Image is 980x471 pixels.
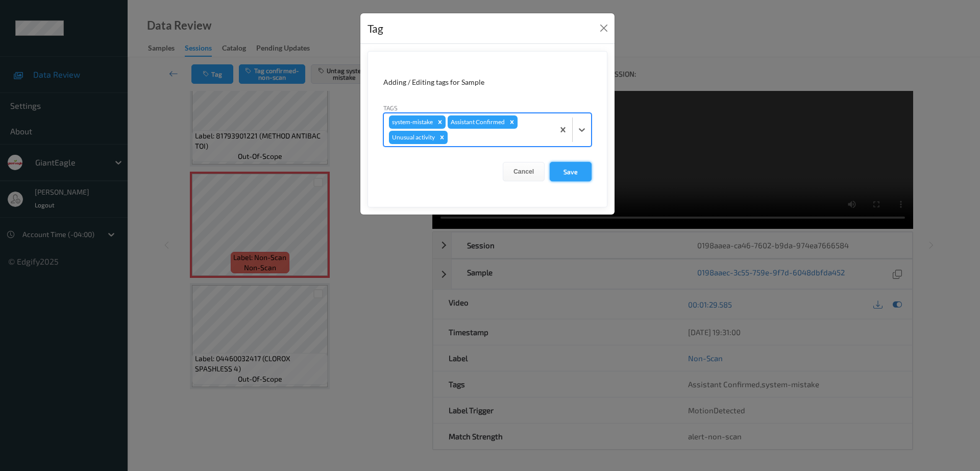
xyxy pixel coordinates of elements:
[389,115,434,129] div: system-mistake
[383,77,592,87] div: Adding / Editing tags for Sample
[448,115,506,129] div: Assistant Confirmed
[389,131,436,144] div: Unusual activity
[436,131,448,144] div: Remove Unusual activity
[503,162,545,181] button: Cancel
[506,115,518,129] div: Remove Assistant Confirmed
[434,115,446,129] div: Remove system-mistake
[550,162,592,181] button: Save
[597,21,611,35] button: Close
[367,20,383,37] div: Tag
[383,103,398,112] label: Tags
